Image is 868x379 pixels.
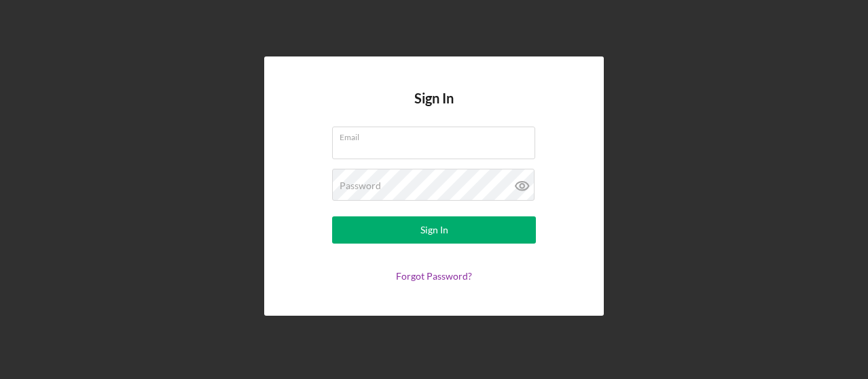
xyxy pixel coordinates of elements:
div: Sign In [420,216,448,244]
h4: Sign In [414,90,454,127]
a: Forgot Password? [396,270,472,282]
label: Email [340,127,535,142]
label: Password [340,180,381,191]
button: Sign In [332,216,536,244]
